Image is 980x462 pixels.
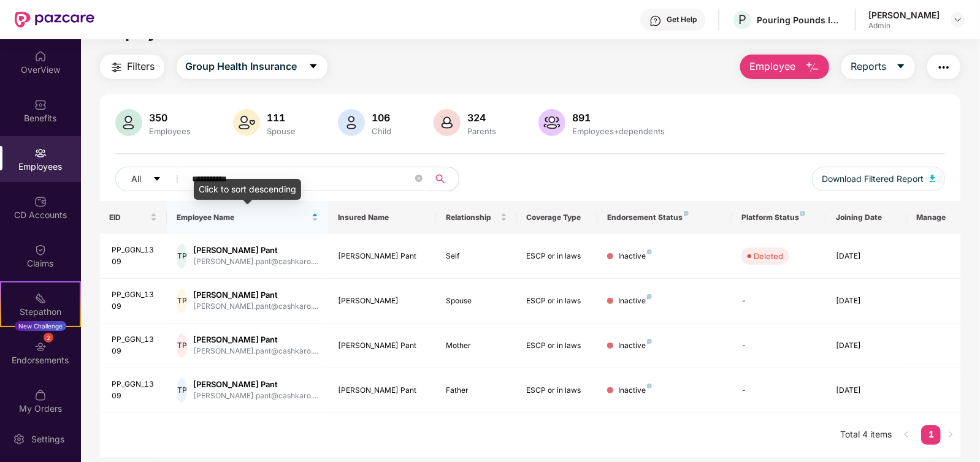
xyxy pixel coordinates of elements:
[446,295,507,307] div: Spouse
[618,385,652,396] div: Inactive
[740,55,829,79] button: Employee
[897,425,916,445] button: left
[338,109,365,136] img: svg+xml;base64,PHN2ZyB4bWxucz0iaHR0cDovL3d3dy53My5vcmcvMjAwMC9zdmciIHhtbG5zOnhsaW5rPSJodHRwOi8vd3...
[128,59,155,74] span: Filters
[34,389,47,401] img: svg+xml;base64,PHN2ZyBpZD0iTXlfT3JkZXJzIiBkYXRhLW5hbWU9Ik15IE9yZGVycyIgeG1sbnM9Imh0dHA6Ly93d3cudz...
[328,201,435,234] th: Insured Name
[193,379,318,390] div: [PERSON_NAME] Pant
[34,50,47,62] img: svg+xml;base64,PHN2ZyBpZD0iSG9tZSIgeG1sbnM9Imh0dHA6Ly93d3cudzMub3JnLzIwMDAvc3ZnIiB3aWR0aD0iMjAiIG...
[112,379,158,402] div: PP_GGN_1309
[193,244,318,256] div: [PERSON_NAME] Pant
[936,60,951,75] img: svg+xml;base64,PHN2ZyB4bWxucz0iaHR0cDovL3d3dy53My5vcmcvMjAwMC9zdmciIHdpZHRoPSIyNCIgaGVpZ2h0PSIyNC...
[193,301,318,312] div: [PERSON_NAME].pant@cashkaro....
[13,433,25,445] img: svg+xml;base64,PHN2ZyBpZD0iU2V0dGluZy0yMHgyMCIgeG1sbnM9Imh0dHA6Ly93d3cudzMub3JnLzIwMDAvc3ZnIiB3aW...
[684,211,689,216] img: svg+xml;base64,PHN2ZyB4bWxucz0iaHR0cDovL3d3dy53My5vcmcvMjAwMC9zdmciIHdpZHRoPSI4IiBoZWlnaHQ9IjgiIH...
[34,195,47,208] img: svg+xml;base64,PHN2ZyBpZD0iQ0RfQWNjb3VudHMiIGRhdGEtbmFtZT0iQ0QgQWNjb3VudHMiIHhtbG5zPSJodHRwOi8vd3...
[193,256,318,268] div: [PERSON_NAME].pant@cashkaro....
[826,201,907,234] th: Joining Date
[429,167,459,191] button: search
[28,433,68,445] div: Settings
[415,175,423,182] span: close-circle
[800,211,805,216] img: svg+xml;base64,PHN2ZyB4bWxucz0iaHR0cDovL3d3dy53My5vcmcvMjAwMC9zdmciIHdpZHRoPSI4IiBoZWlnaHQ9IjgiIH...
[115,109,142,136] img: svg+xml;base64,PHN2ZyB4bWxucz0iaHR0cDovL3d3dy53My5vcmcvMjAwMC9zdmciIHhtbG5zOnhsaW5rPSJodHRwOi8vd3...
[100,55,164,79] button: Filters
[370,112,394,124] div: 106
[338,295,426,307] div: [PERSON_NAME]
[840,425,892,445] li: Total 4 items
[841,55,915,79] button: Reportscaret-down
[193,289,318,301] div: [PERSON_NAME] Pant
[265,112,299,124] div: 111
[822,172,924,186] span: Download Filtered Report
[446,213,498,222] span: Relationship
[465,126,499,136] div: Parents
[754,250,783,262] div: Deleted
[34,292,47,305] img: svg+xml;base64,PHN2ZyB4bWxucz0iaHR0cDovL3d3dy53My5vcmcvMjAwMC9zdmciIHdpZHRoPSIyMSIgaGVpZ2h0PSIyMC...
[100,201,167,234] th: EID
[193,334,318,346] div: [PERSON_NAME] Pant
[429,174,453,184] span: search
[338,340,426,352] div: [PERSON_NAME] Pant
[370,126,394,136] div: Child
[517,201,598,234] th: Coverage Type
[805,60,820,75] img: svg+xml;base64,PHN2ZyB4bWxucz0iaHR0cDovL3d3dy53My5vcmcvMjAwMC9zdmciIHhtbG5zOnhsaW5rPSJodHRwOi8vd3...
[647,294,652,299] img: svg+xml;base64,PHN2ZyB4bWxucz0iaHR0cDovL3d3dy53My5vcmcvMjAwMC9zdmciIHdpZHRoPSI4IiBoZWlnaHQ9IjgiIH...
[618,295,652,307] div: Inactive
[308,61,318,72] span: caret-down
[618,251,652,262] div: Inactive
[527,340,588,352] div: ESCP or in laws
[193,390,318,402] div: [PERSON_NAME].pant@cashkaro....
[112,334,158,357] div: PP_GGN_1309
[338,385,426,396] div: [PERSON_NAME] Pant
[177,378,187,403] div: TP
[153,175,161,184] span: caret-down
[177,333,187,358] div: TP
[732,368,826,413] td: -
[110,213,148,222] span: EID
[930,175,936,182] img: svg+xml;base64,PHN2ZyB4bWxucz0iaHR0cDovL3d3dy53My5vcmcvMjAwMC9zdmciIHhtbG5zOnhsaW5rPSJodHRwOi8vd3...
[896,61,906,72] span: caret-down
[921,425,941,444] a: 1
[415,173,423,185] span: close-circle
[618,340,652,352] div: Inactive
[527,251,588,262] div: ESCP or in laws
[34,341,47,353] img: svg+xml;base64,PHN2ZyBpZD0iRW5kb3JzZW1lbnRzIiB4bWxucz0iaHR0cDovL3d3dy53My5vcmcvMjAwMC9zdmciIHdpZH...
[186,59,297,74] span: Group Health Insurance
[109,60,124,75] img: svg+xml;base64,PHN2ZyB4bWxucz0iaHR0cDovL3d3dy53My5vcmcvMjAwMC9zdmciIHdpZHRoPSIyNCIgaGVpZ2h0PSIyNC...
[15,12,94,28] img: New Pazcare Logo
[570,126,668,136] div: Employees+dependents
[851,59,886,74] span: Reports
[446,251,507,262] div: Self
[812,167,946,191] button: Download Filtered Report
[941,425,960,445] li: Next Page
[44,333,53,343] div: 2
[338,251,426,262] div: [PERSON_NAME] Pant
[732,324,826,368] td: -
[738,12,746,27] span: P
[147,112,194,124] div: 350
[112,244,158,268] div: PP_GGN_1309
[15,321,66,331] div: New Challenge
[538,109,565,136] img: svg+xml;base64,PHN2ZyB4bWxucz0iaHR0cDovL3d3dy53My5vcmcvMjAwMC9zdmciIHhtbG5zOnhsaW5rPSJodHRwOi8vd3...
[732,279,826,324] td: -
[907,201,961,234] th: Manage
[667,15,697,25] div: Get Help
[836,251,897,262] div: [DATE]
[647,339,652,344] img: svg+xml;base64,PHN2ZyB4bWxucz0iaHR0cDovL3d3dy53My5vcmcvMjAwMC9zdmciIHdpZHRoPSI4IiBoZWlnaHQ9IjgiIH...
[436,201,517,234] th: Relationship
[836,385,897,396] div: [DATE]
[941,425,960,445] button: right
[921,425,941,445] li: 1
[757,14,843,26] div: Pouring Pounds India Pvt Ltd (CashKaro and EarnKaro)
[836,340,897,352] div: [DATE]
[34,244,47,256] img: svg+xml;base64,PHN2ZyBpZD0iQ2xhaW0iIHhtbG5zPSJodHRwOi8vd3d3LnczLm9yZy8yMDAwL3N2ZyIgd2lkdGg9IjIwIi...
[868,9,940,21] div: [PERSON_NAME]
[147,126,194,136] div: Employees
[34,99,47,111] img: svg+xml;base64,PHN2ZyBpZD0iQmVuZWZpdHMiIHhtbG5zPSJodHRwOi8vd3d3LnczLm9yZy8yMDAwL3N2ZyIgd2lkdGg9Ij...
[527,295,588,307] div: ESCP or in laws
[233,109,260,136] img: svg+xml;base64,PHN2ZyB4bWxucz0iaHR0cDovL3d3dy53My5vcmcvMjAwMC9zdmciIHhtbG5zOnhsaW5rPSJodHRwOi8vd3...
[34,147,47,159] img: svg+xml;base64,PHN2ZyBpZD0iRW1wbG95ZWVzIiB4bWxucz0iaHR0cDovL3d3dy53My5vcmcvMjAwMC9zdmciIHdpZHRoPS...
[132,172,142,186] span: All
[446,340,507,352] div: Mother
[570,112,668,124] div: 891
